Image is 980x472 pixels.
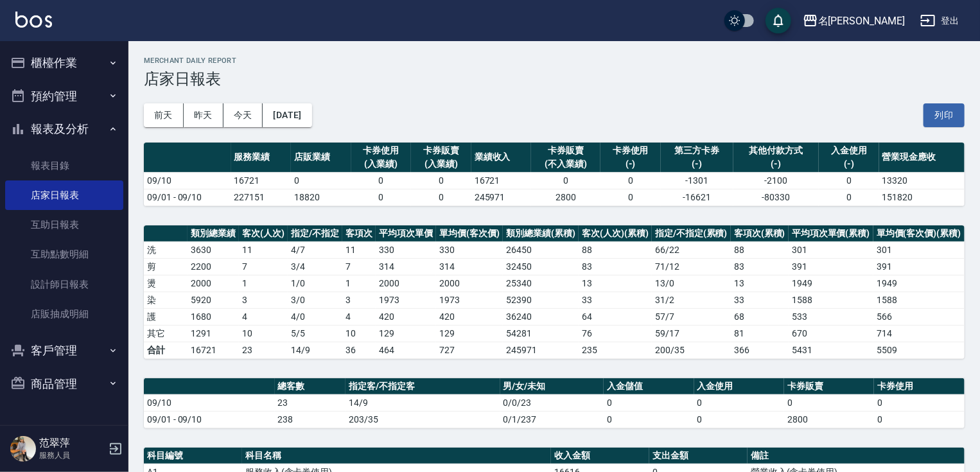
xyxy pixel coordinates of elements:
[652,258,731,275] td: 71 / 12
[291,189,351,205] td: 18820
[15,12,52,28] img: Logo
[263,103,311,127] button: [DATE]
[731,241,789,258] td: 88
[144,308,188,325] td: 護
[604,411,694,428] td: 0
[784,411,874,428] td: 2800
[798,8,910,34] button: 名[PERSON_NAME]
[144,189,231,205] td: 09/01 - 09/10
[873,225,965,242] th: 單均價(客次價)(累積)
[5,180,123,210] a: 店家日報表
[873,292,965,308] td: 1588
[822,144,876,157] div: 入金使用
[579,308,652,325] td: 64
[288,258,342,275] td: 3 / 4
[342,308,376,325] td: 4
[436,325,503,342] td: 129
[231,189,292,205] td: 227151
[436,342,503,358] td: 727
[411,172,471,189] td: 0
[652,275,731,292] td: 13 / 0
[342,258,376,275] td: 7
[288,225,342,242] th: 指定/不指定
[604,394,694,411] td: 0
[144,325,188,342] td: 其它
[534,144,597,157] div: 卡券販賣
[604,157,658,171] div: (-)
[242,448,551,464] th: 科目名稱
[5,270,123,299] a: 設計師日報表
[144,143,965,206] table: a dense table
[342,225,376,242] th: 客項次
[144,275,188,292] td: 燙
[818,13,905,29] div: 名[PERSON_NAME]
[652,325,731,342] td: 59 / 17
[503,258,579,275] td: 32450
[188,292,239,308] td: 5920
[239,241,288,258] td: 11
[748,448,965,464] th: 備註
[789,342,873,358] td: 5431
[342,275,376,292] td: 1
[39,450,105,461] p: 服務人員
[819,189,879,205] td: 0
[39,437,105,450] h5: 范翠萍
[231,143,292,173] th: 服務業績
[351,189,412,205] td: 0
[414,144,468,157] div: 卡券販賣
[661,172,733,189] td: -1301
[239,308,288,325] td: 4
[694,378,784,395] th: 入金使用
[789,308,873,325] td: 533
[551,448,649,464] th: 收入金額
[346,411,500,428] td: 203/35
[223,103,263,127] button: 今天
[144,411,275,428] td: 09/01 - 09/10
[784,378,874,395] th: 卡券販賣
[5,240,123,269] a: 互助點數明細
[503,225,579,242] th: 類別總業績(累積)
[500,378,604,395] th: 男/女/未知
[411,189,471,205] td: 0
[144,103,184,127] button: 前天
[144,172,231,189] td: 09/10
[579,275,652,292] td: 13
[239,275,288,292] td: 1
[376,258,436,275] td: 314
[291,143,351,173] th: 店販業績
[789,225,873,242] th: 平均項次單價(累積)
[915,9,965,33] button: 登出
[649,448,748,464] th: 支出金額
[731,325,789,342] td: 81
[874,378,965,395] th: 卡券使用
[503,275,579,292] td: 25340
[144,241,188,258] td: 洗
[652,342,731,358] td: 200/35
[188,342,239,358] td: 16721
[144,378,965,428] table: a dense table
[819,172,879,189] td: 0
[144,342,188,358] td: 合計
[652,241,731,258] td: 66 / 22
[784,394,874,411] td: 0
[534,157,597,171] div: (不入業績)
[436,225,503,242] th: 單均價(客次價)
[737,144,816,157] div: 其他付款方式
[873,325,965,342] td: 714
[414,157,468,171] div: (入業績)
[652,308,731,325] td: 57 / 7
[436,292,503,308] td: 1973
[500,411,604,428] td: 0/1/237
[288,342,342,358] td: 14/9
[579,258,652,275] td: 83
[789,275,873,292] td: 1949
[733,172,819,189] td: -2100
[600,172,661,189] td: 0
[188,258,239,275] td: 2200
[5,151,123,180] a: 報表目錄
[239,225,288,242] th: 客次(人次)
[579,225,652,242] th: 客次(人次)(累積)
[652,225,731,242] th: 指定/不指定(累積)
[346,378,500,395] th: 指定客/不指定客
[664,157,730,171] div: (-)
